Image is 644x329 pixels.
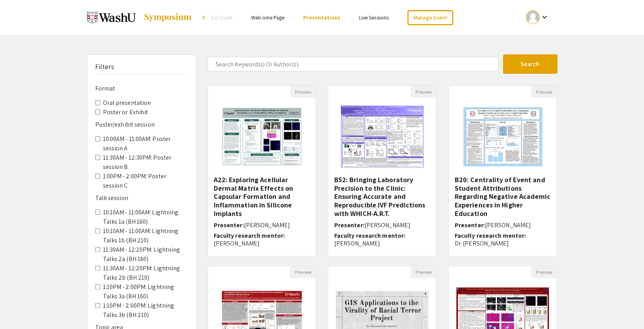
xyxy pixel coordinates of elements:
button: Preview [531,266,557,278]
label: 10:10AM - 11:00AM: Lightning Talks 1a (BH 160) [103,208,188,226]
h6: Poster/exhibit session [95,121,188,128]
button: Preview [410,86,436,98]
label: 1:00PM - 2:00PM: Poster session C [103,172,188,190]
a: Fall 2024 Undergraduate Research Symposium [87,8,192,27]
div: Open Presentation <p>A22: Exploring Acellular Dermal Matrix Effects on Capsular Formation and Inf... [208,85,316,256]
span: [PERSON_NAME] [364,221,410,229]
div: Open Presentation <p>B20: Centrality of Event and Student Attributions Regarding Negative Academi... [448,85,557,256]
span: Faculty research mentor: [454,232,525,240]
label: Poster or Exhibit [103,108,148,117]
img: <p>B20: Centrality of Event and Student Attributions Regarding Negative Academic Experiences in H... [455,98,551,176]
label: 11:30AM - 12:20PM: Lightning Talks 2b (BH 210) [103,264,188,282]
span: Exit Event [211,14,232,21]
label: 1:10PM - 2:00PM: Lightning Talks 3b (BH 210) [103,301,188,320]
a: Manage Event [407,10,453,25]
input: Search Keyword(s) Or Author(s) [208,57,498,71]
label: 10:10AM - 11:00AM: Lightning Talks 1b (BH 210) [103,226,188,245]
button: Preview [531,86,557,98]
p: [PERSON_NAME] [334,240,430,247]
h6: Presenter: [454,221,551,229]
button: Preview [290,86,316,98]
h5: Filters [95,63,115,71]
mat-icon: Expand account dropdown [539,12,549,22]
button: Preview [410,266,436,278]
p: Dr. [PERSON_NAME] [454,240,551,247]
button: Search [503,54,557,74]
span: Faculty research mentor: [334,232,405,240]
label: 11:30AM - 12:30PM: Poster session B [103,153,188,172]
img: <p>A22: Exploring Acellular Dermal Matrix Effects on Capsular Formation and Inflammation in Silic... [213,98,311,176]
h5: B52: Bringing Laboratory Precision to the Clinic: Ensuring Accurate and Reproducible IVF Predicti... [334,176,430,218]
label: Oral presentation [103,98,151,108]
img: Symposium by ForagerOne [143,13,192,22]
h6: Presenter: [334,221,430,229]
div: Open Presentation <p><strong>B52: Bringing Laboratory Precision to the Clinic: Ensuring Accurate ... [328,85,436,256]
img: <p><strong>B52: Bringing Laboratory Precision to the Clinic: Ensuring Accurate and Reproducible I... [333,98,431,176]
h5: A22: Exploring Acellular Dermal Matrix Effects on Capsular Formation and Inflammation in Silicone... [214,176,310,218]
div: arrow_back_ios [202,15,207,20]
a: Presentations [303,14,340,21]
h6: Presenter: [214,221,310,229]
label: 1:10PM - 2:00PM: Lightning Talks 3a (BH 160) [103,282,188,301]
button: Expand account dropdown [518,9,557,26]
label: 10:00AM - 11:00AM: Poster session A [103,134,188,153]
a: Live Sessions [359,14,389,21]
h6: Talk session [95,194,188,202]
h6: Format [95,85,188,92]
label: 11:30AM - 12:20PM: Lightning Talks 2a (BH 160) [103,245,188,264]
p: [PERSON_NAME] [214,240,310,247]
a: Welcome Page [251,14,284,21]
iframe: Chat [6,294,33,323]
button: Preview [290,266,316,278]
span: Faculty research mentor: [214,232,285,240]
img: Fall 2024 Undergraduate Research Symposium [87,8,136,27]
span: [PERSON_NAME] [244,221,290,229]
h5: B20: Centrality of Event and Student Attributions Regarding Negative Academic Experiences in High... [454,176,551,218]
span: [PERSON_NAME] [485,221,531,229]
